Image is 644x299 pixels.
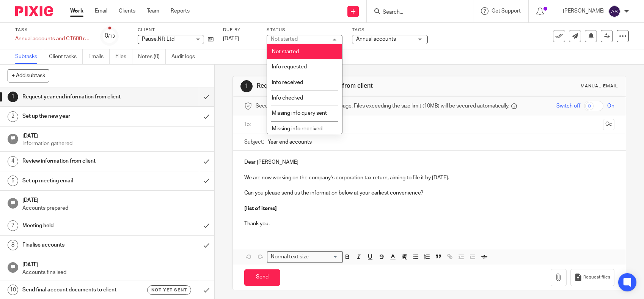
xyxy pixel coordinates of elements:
[15,35,91,43] div: Annual accounts and CT600 return - 2025
[267,27,342,33] label: Status
[171,49,201,64] a: Audit logs
[22,269,207,276] p: Accounts finalised
[8,176,18,186] div: 5
[22,175,135,187] h1: Set up meeting email
[608,5,620,17] img: svg%3E
[271,36,298,42] div: Not started
[22,220,135,231] h1: Meeting held
[244,220,614,228] p: Thank you.
[356,36,396,42] span: Annual accounts
[256,102,509,110] span: Secure the attachments in this message. Files exceeding the size limit (10MB) will be secured aut...
[138,27,214,33] label: Client
[8,220,18,231] div: 7
[244,174,614,182] p: We are now working on the company’s corporation tax return, aiming to file it by [DATE].
[115,49,132,64] a: Files
[269,253,310,261] span: Normal text size
[257,82,446,90] h1: Request year end information from client
[151,287,187,293] span: Not yet sent
[272,80,303,85] span: Info received
[244,121,253,128] label: To:
[22,155,135,167] h1: Review information from client
[8,240,18,250] div: 8
[244,189,614,197] p: Can you please send us the information below at your earliest convenience?
[352,27,428,33] label: Tags
[244,158,614,166] p: Dear [PERSON_NAME],
[22,259,207,269] h1: [DATE]
[147,7,159,15] a: Team
[8,111,18,122] div: 2
[95,7,107,15] a: Email
[556,102,580,110] span: Switch off
[382,9,450,16] input: Search
[88,49,110,64] a: Emails
[22,284,135,296] h1: Send final account documents to client
[272,64,307,70] span: Info requested
[272,49,299,54] span: Not started
[22,204,207,212] p: Accounts prepared
[171,7,190,15] a: Reports
[22,239,135,251] h1: Finalise accounts
[22,130,207,140] h1: [DATE]
[223,27,257,33] label: Due by
[8,285,18,295] div: 10
[70,7,83,15] a: Work
[108,34,115,38] small: /13
[22,140,207,147] p: Information gathered
[22,111,135,122] h1: Set up the new year
[119,7,135,15] a: Clients
[15,49,43,64] a: Subtasks
[570,269,614,286] button: Request files
[581,83,618,89] div: Manual email
[272,126,322,131] span: Missing info received
[563,7,605,15] p: [PERSON_NAME]
[142,36,174,42] span: Pause.Nft Ltd
[15,6,53,16] img: Pixie
[311,253,338,261] input: Search for option
[49,49,83,64] a: Client tasks
[240,80,253,92] div: 1
[244,269,280,286] input: Send
[272,95,303,101] span: Info checked
[244,138,264,146] label: Subject:
[492,8,521,14] span: Get Support
[8,92,18,102] div: 1
[105,32,115,40] div: 0
[272,111,327,116] span: Missing info query sent
[603,119,614,130] button: Cc
[244,206,277,211] strong: [list of items]
[267,251,343,263] div: Search for option
[607,102,614,110] span: On
[8,156,18,167] div: 4
[138,49,166,64] a: Notes (0)
[22,195,207,204] h1: [DATE]
[15,27,91,33] label: Task
[583,274,610,280] span: Request files
[8,69,49,82] button: + Add subtask
[22,91,135,103] h1: Request year end information from client
[223,36,239,41] span: [DATE]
